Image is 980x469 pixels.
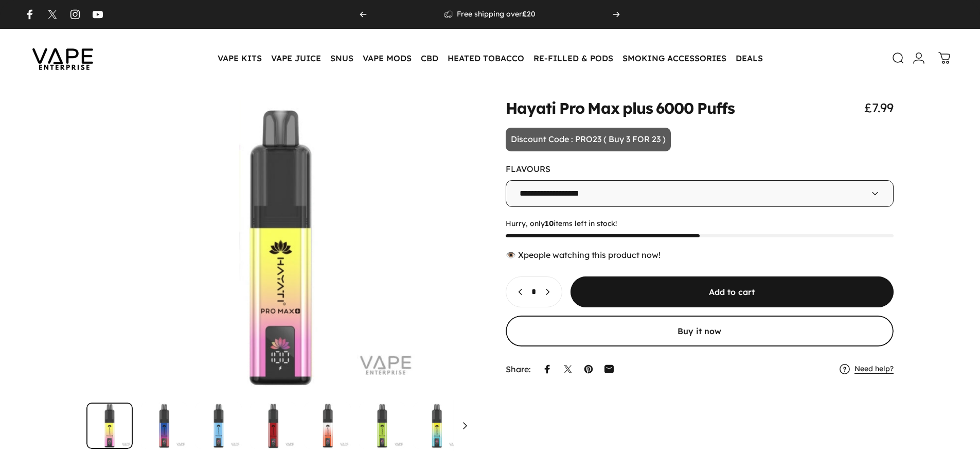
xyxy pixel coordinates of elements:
[529,47,618,69] summary: RE-FILLED & PODS
[141,403,187,449] img: Hayati Pro Max Plus 6000 puffs vape
[506,100,557,116] animate-element: Hayati
[697,100,735,116] animate-element: Puffs
[506,219,894,229] span: Hurry, only items left in stock!
[266,47,326,69] summary: VAPE JUICE
[622,100,653,116] animate-element: plus
[86,100,475,449] media-gallery: Gallery Viewer
[359,403,405,449] img: Hayati Pro Max Plus 6000 puffs vape
[864,100,894,115] span: £7.99
[457,10,536,19] p: Free shipping over 20
[195,403,242,449] img: Hayati Pro Max Plus 6000 puffs vape
[506,365,531,373] p: Share:
[933,47,956,70] a: 0 items
[86,403,133,449] img: Hayati Pro Max plus 6000 Puffs
[618,47,731,69] summary: SMOKING ACCESSORIES
[86,100,475,394] button: Open media 32 in modal
[854,364,894,374] a: Need help?
[443,47,529,69] summary: HEATED TOBACCO
[468,403,514,449] img: Hayati Pro Max Plus 6000 puffs vape
[506,250,894,260] div: 👁️ people watching this product now!
[506,164,550,174] label: FLAVOURS
[359,403,405,449] button: Go to item
[522,9,527,19] strong: £
[305,403,351,449] img: Hayati Pro Max Plus 6000 puffs vape
[358,47,416,69] summary: VAPE MODS
[538,277,562,307] button: Increase quantity for Hayati Pro Max plus 6000 Puffs
[414,403,460,449] button: Go to item
[545,219,554,228] strong: 10
[587,100,619,116] animate-element: Max
[86,403,133,449] button: Go to item
[506,128,671,151] p: Discount Code : PRO23 ( Buy 3 FOR 23 )
[250,403,296,449] button: Go to item
[16,34,109,82] img: Vape Enterprise
[326,47,358,69] summary: SNUS
[571,276,894,307] button: Add to cart
[195,403,242,449] button: Go to item
[656,100,693,116] animate-element: 6000
[506,277,530,307] button: Decrease quantity for Hayati Pro Max plus 6000 Puffs
[213,47,768,69] nav: Primary
[250,403,296,449] img: Hayati Pro Max Plus 6000 puffs vape
[305,403,351,449] button: Go to item
[559,100,584,116] animate-element: Pro
[141,403,187,449] button: Go to item
[213,47,266,69] summary: VAPE KITS
[416,47,443,69] summary: CBD
[731,47,768,69] a: DEALS
[506,316,894,346] button: Buy it now
[468,403,514,449] button: Go to item
[414,403,460,449] img: Hayati Pro Max Plus 6000 puffs vape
